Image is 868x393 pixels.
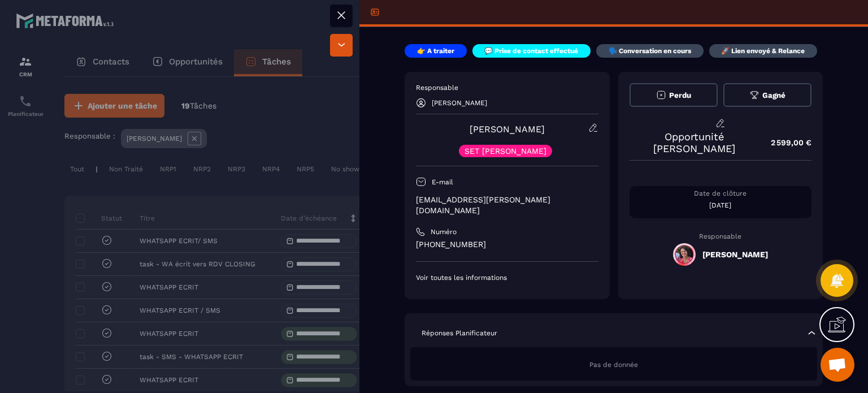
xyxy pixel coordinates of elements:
p: SET [PERSON_NAME] [465,147,546,155]
p: [DATE] [630,201,812,210]
h5: [PERSON_NAME] [702,250,768,259]
p: Opportunité [PERSON_NAME] [630,131,760,154]
p: E-mail [432,178,453,187]
p: 🚀 Lien envoyé & Relance [721,46,805,55]
span: Perdu [669,91,691,100]
p: [PHONE_NUMBER] [416,239,598,250]
p: Réponses Planificateur [422,329,497,338]
button: Gagné [723,83,811,107]
p: [PERSON_NAME] [432,99,487,107]
p: Date de clôture [630,189,812,198]
p: Responsable [416,83,598,92]
p: Numéro [431,227,457,236]
p: 💬 Prise de contact effectué [484,46,578,55]
p: [EMAIL_ADDRESS][PERSON_NAME][DOMAIN_NAME] [416,195,598,216]
span: Gagné [762,91,785,100]
p: Responsable [630,232,812,240]
p: 👉 A traiter [417,46,454,55]
p: 2 599,00 € [759,132,811,154]
p: Voir toutes les informations [416,273,598,282]
button: Perdu [630,83,718,107]
div: Ouvrir le chat [821,348,854,382]
p: 🗣️ Conversation en cours [609,46,691,55]
a: [PERSON_NAME] [470,124,545,135]
span: Pas de donnée [589,361,638,369]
